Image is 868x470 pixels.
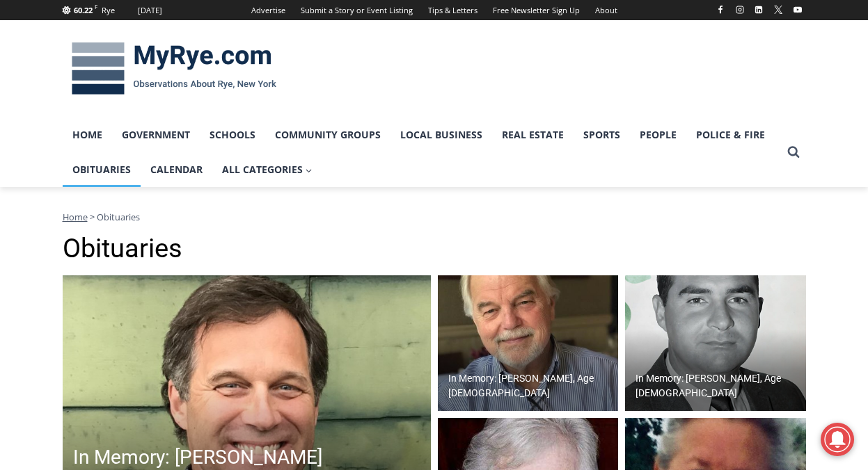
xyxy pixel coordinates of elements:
[222,162,313,177] span: All Categories
[141,152,212,187] a: Calendar
[789,1,806,18] a: YouTube
[112,117,200,152] a: Government
[63,117,112,152] a: Home
[574,117,630,152] a: Sports
[686,117,775,152] a: Police & Fire
[200,117,265,152] a: Schools
[63,210,806,224] nav: Breadcrumbs
[438,275,619,412] img: Obituary - John Gleason
[448,371,615,400] h2: In Memory: [PERSON_NAME], Age [DEMOGRAPHIC_DATA]
[138,4,162,17] div: [DATE]
[63,33,285,105] img: MyRye.com
[390,117,492,152] a: Local Business
[90,211,95,223] span: >
[636,371,803,400] h2: In Memory: [PERSON_NAME], Age [DEMOGRAPHIC_DATA]
[63,211,88,223] a: Home
[63,117,781,188] nav: Primary Navigation
[438,275,619,412] a: In Memory: [PERSON_NAME], Age [DEMOGRAPHIC_DATA]
[63,233,806,265] h1: Obituaries
[625,275,806,412] img: Obituary - Eugene Mulhern
[770,1,787,18] a: X
[265,117,390,152] a: Community Groups
[212,152,322,187] a: All Categories
[750,1,767,18] a: Linkedin
[97,211,140,223] span: Obituaries
[781,140,806,165] button: View Search Form
[74,5,93,15] span: 60.22
[492,117,574,152] a: Real Estate
[95,3,97,10] span: F
[102,4,115,17] div: Rye
[63,152,141,187] a: Obituaries
[625,275,806,412] a: In Memory: [PERSON_NAME], Age [DEMOGRAPHIC_DATA]
[630,117,686,152] a: People
[712,1,729,18] a: Facebook
[732,1,748,18] a: Instagram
